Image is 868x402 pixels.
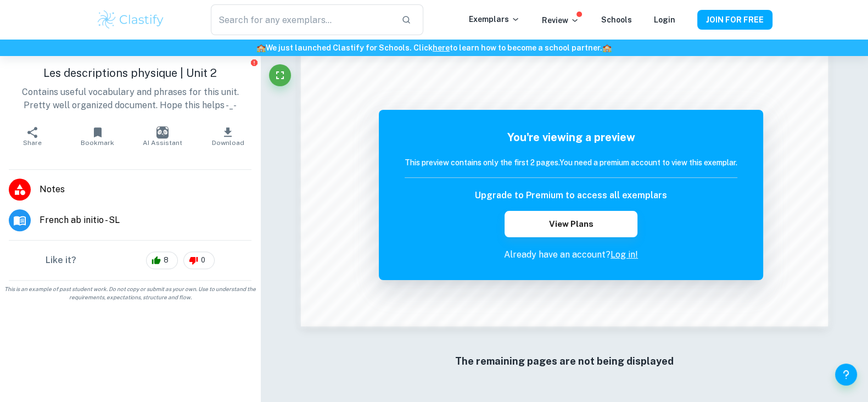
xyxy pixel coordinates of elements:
h5: You're viewing a preview [405,129,737,146]
img: Clastify logo [96,9,166,31]
h6: We just launched Clastify for Schools. Click to learn how to become a school partner. [2,42,866,54]
button: AI Assistant [130,121,195,152]
span: AI Assistant [143,139,182,147]
img: AI Assistant [156,126,169,138]
p: Already have an account? [405,248,737,261]
p: Review [542,14,579,26]
span: Notes [40,183,251,196]
h6: This preview contains only the first 2 pages. You need a premium account to view this exemplar. [405,157,737,169]
p: Contains useful vocabulary and phrases for this unit. Pretty well organized document. Hope this h... [9,86,251,112]
div: 8 [146,252,178,269]
input: Search for any exemplars... [211,4,392,35]
span: 0 [195,255,211,266]
button: Bookmark [65,121,131,152]
a: here [433,43,450,52]
button: Help and Feedback [835,364,857,386]
button: Report issue [250,58,258,66]
a: Schools [601,15,632,24]
span: Download [212,139,244,147]
span: 🏫 [256,43,266,52]
h6: Upgrade to Premium to access all exemplars [475,189,667,202]
button: Download [195,121,261,152]
button: Fullscreen [269,64,291,86]
h6: Like it? [46,254,76,267]
p: Exemplars [469,13,520,25]
span: This is an example of past student work. Do not copy or submit as your own. Use to understand the... [4,285,256,302]
a: Log in! [611,249,638,260]
h6: The remaining pages are not being displayed [323,354,806,369]
span: 8 [158,255,175,266]
span: French ab initio - SL [40,214,251,227]
h1: Les descriptions physique | Unit 2 [9,65,251,81]
div: 0 [183,252,215,269]
button: JOIN FOR FREE [697,10,772,30]
a: Login [654,15,675,24]
span: 🏫 [602,43,612,52]
span: Share [23,139,42,147]
button: View Plans [505,211,637,237]
span: Bookmark [81,139,114,147]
